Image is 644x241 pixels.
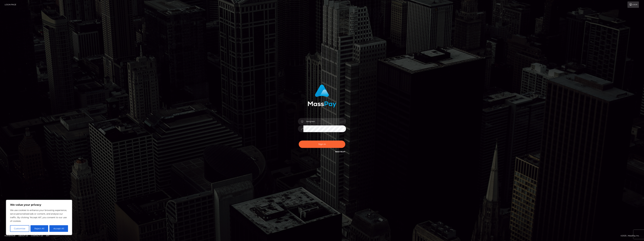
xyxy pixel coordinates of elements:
a: Contact Us [30,233,44,238]
p: We use cookies to enhance your browsing experience, serve personalised ads or content, and analys... [10,208,68,223]
button: Sign in [299,141,345,148]
a: Login Page [5,2,16,8]
div: We value your privacy [6,200,72,235]
a: About Us [17,233,29,238]
a: Homepage [3,233,17,238]
p: We value your privacy [10,203,68,207]
img: MassPay Login [308,85,336,108]
button: Customise [10,225,29,232]
div: © 2025 , MassPay Inc. [621,234,642,237]
a: Need Help? [335,151,345,153]
button: Accept All [49,225,68,232]
a: Login [627,2,639,8]
button: Reject All [30,225,48,232]
a: API [45,233,50,238]
input: Username... [303,118,346,125]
